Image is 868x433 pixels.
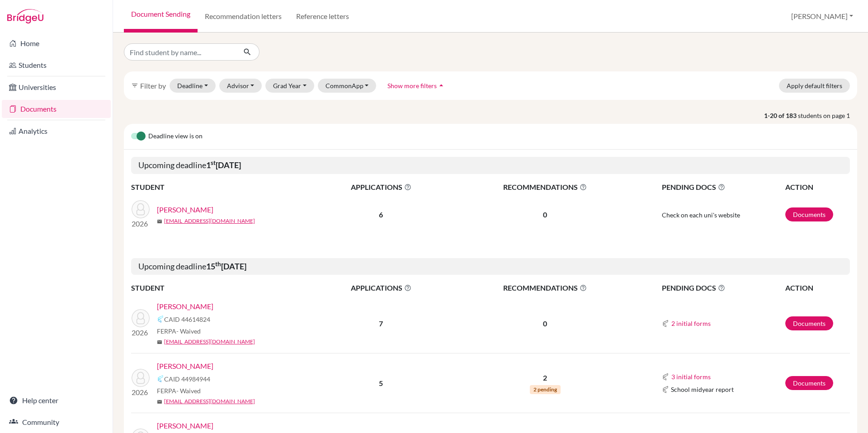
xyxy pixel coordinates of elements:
span: mail [157,339,162,345]
span: APPLICATIONS [312,182,450,193]
p: 2026 [132,327,150,338]
a: [PERSON_NAME] [157,204,213,215]
b: 1 [DATE] [206,160,241,170]
button: 2 initial forms [671,318,711,329]
span: Show more filters [387,82,437,89]
th: STUDENT [131,181,312,193]
span: RECOMMENDATIONS [451,282,640,293]
span: mail [157,219,162,224]
sup: st [211,159,216,166]
button: [PERSON_NAME] [787,8,857,25]
span: FERPA [157,386,201,395]
a: Documents [2,100,111,118]
span: students on page 1 [798,111,857,120]
a: Documents [785,207,833,221]
span: Check on each uni's website [662,211,740,219]
p: 2026 [132,387,150,398]
a: [EMAIL_ADDRESS][DOMAIN_NAME] [164,217,255,225]
th: ACTION [785,181,850,193]
p: 2 [451,372,640,383]
span: RECOMMENDATIONS [451,182,640,193]
img: Chapman, Levi [132,309,150,327]
img: Common App logo [662,373,669,381]
span: mail [157,399,162,405]
a: [PERSON_NAME] [157,301,213,312]
button: Apply default filters [779,79,850,93]
img: Common App logo [662,320,669,327]
span: CAID 44614824 [164,315,210,324]
span: PENDING DOCS [662,282,784,293]
img: Common App logo [157,315,164,323]
button: Deadline [170,79,216,93]
span: PENDING DOCS [662,182,784,193]
span: Filter by [140,81,166,90]
a: Home [2,34,111,52]
button: Advisor [219,79,262,93]
p: 0 [451,209,640,220]
button: Show more filtersarrow_drop_up [380,79,453,93]
b: 6 [379,210,383,219]
sup: th [215,260,221,268]
span: FERPA [157,326,201,336]
a: [EMAIL_ADDRESS][DOMAIN_NAME] [164,397,255,405]
a: [PERSON_NAME] [157,361,213,372]
a: Help center [2,391,111,409]
button: CommonApp [318,79,377,93]
a: Universities [2,78,111,96]
img: Lawrence, Alia [132,369,150,387]
p: 2026 [132,218,150,229]
img: Bridge-U [7,9,43,24]
strong: 1-20 of 183 [764,111,798,120]
th: STUDENT [131,282,312,294]
span: - Waived [176,387,201,395]
span: 2 pending [530,385,561,394]
button: 3 initial forms [671,372,711,382]
img: Common App logo [157,375,164,382]
h5: Upcoming deadline [131,258,850,275]
i: filter_list [131,82,138,89]
i: arrow_drop_up [437,81,446,90]
span: APPLICATIONS [312,282,450,293]
span: - Waived [176,327,201,335]
b: 7 [379,319,383,328]
a: Analytics [2,122,111,140]
a: Community [2,413,111,431]
a: [PERSON_NAME] [157,420,213,431]
button: Grad Year [265,79,314,93]
b: 5 [379,379,383,387]
img: Common App logo [662,386,669,393]
h5: Upcoming deadline [131,157,850,174]
a: Students [2,56,111,74]
span: School midyear report [671,385,734,394]
input: Find student by name... [124,43,236,61]
span: CAID 44984944 [164,374,210,384]
span: Deadline view is on [148,131,203,142]
p: 0 [451,318,640,329]
th: ACTION [785,282,850,294]
img: Massey, Erica [132,200,150,218]
b: 15 [DATE] [206,261,246,271]
a: Documents [785,316,833,330]
a: [EMAIL_ADDRESS][DOMAIN_NAME] [164,338,255,346]
a: Documents [785,376,833,390]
